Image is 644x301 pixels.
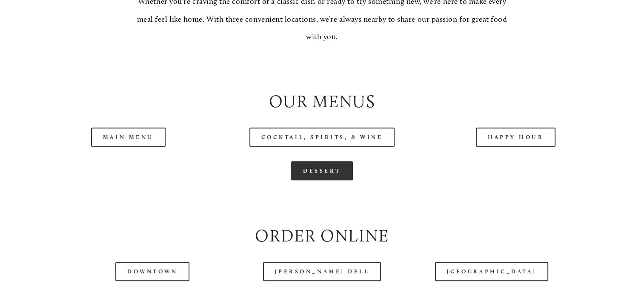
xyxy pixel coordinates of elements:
a: Cocktail, Spirits, & Wine [249,128,395,147]
a: Happy Hour [476,128,556,147]
a: Downtown [115,262,189,281]
a: [PERSON_NAME] Dell [263,262,381,281]
a: [GEOGRAPHIC_DATA] [435,262,548,281]
a: Dessert [291,161,353,180]
h2: Our Menus [39,89,605,113]
a: Main Menu [91,128,166,147]
h2: Order Online [39,224,605,247]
